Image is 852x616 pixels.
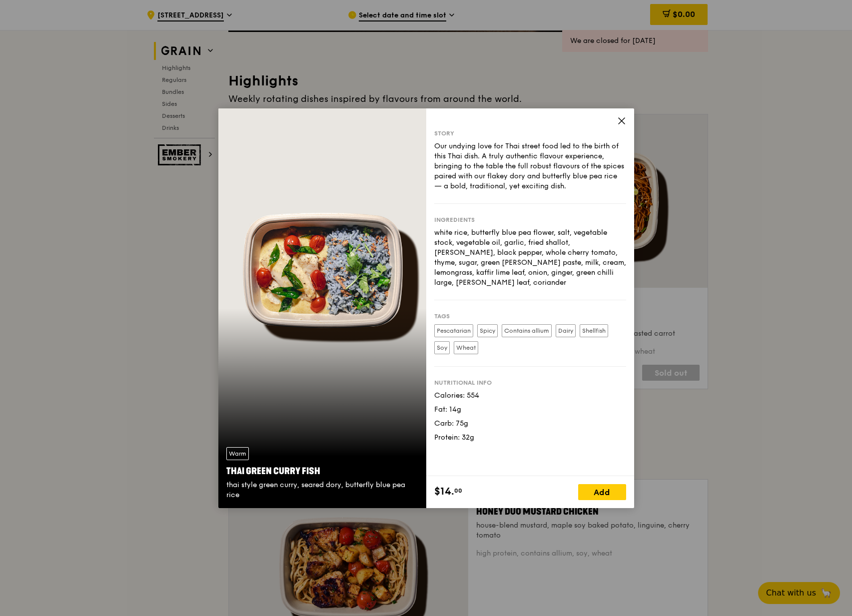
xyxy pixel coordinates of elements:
[556,324,576,337] label: Dairy
[434,141,626,191] div: Our undying love for Thai street food led to the birth of this Thai dish. A truly authentic flavo...
[434,216,626,224] div: Ingredients
[477,324,498,337] label: Spicy
[454,487,462,495] span: 00
[226,464,418,478] div: Thai Green Curry Fish
[434,324,473,337] label: Pescatarian
[580,324,608,337] label: Shellfish
[434,405,626,415] div: Fat: 14g
[578,484,626,500] div: Add
[434,129,626,137] div: Story
[434,433,626,443] div: Protein: 32g
[454,341,478,354] label: Wheat
[434,391,626,401] div: Calories: 554
[226,480,418,500] div: thai style green curry, seared dory, butterfly blue pea rice
[434,228,626,288] div: white rice, butterfly blue pea flower, salt, vegetable stock, vegetable oil, garlic, fried shallo...
[226,447,249,460] div: Warm
[434,484,454,499] span: $14.
[434,341,450,354] label: Soy
[502,324,552,337] label: Contains allium
[434,379,626,387] div: Nutritional info
[434,312,626,320] div: Tags
[434,419,626,429] div: Carb: 75g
